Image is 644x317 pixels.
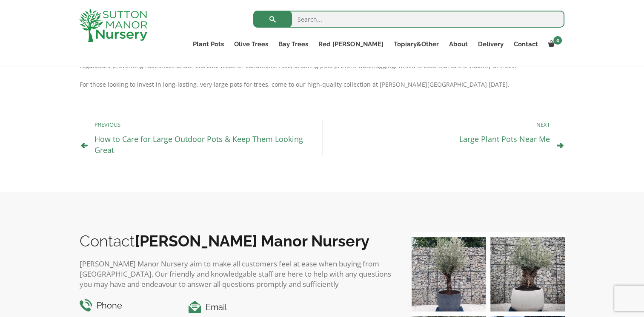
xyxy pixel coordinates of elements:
[80,299,176,312] h4: Phone
[459,134,550,144] a: Large Plant Pots Near Me
[94,119,314,130] p: Previous
[229,38,273,50] a: Olive Trees
[188,38,229,50] a: Plant Pots
[553,36,562,45] span: 0
[543,38,564,50] a: 0
[508,38,543,50] a: Contact
[490,237,565,311] img: Check out this beauty we potted at our nursery today ❤️‍🔥 A huge, ancient gnarled Olive tree plan...
[388,38,444,50] a: Topiary&Other
[80,259,395,289] p: [PERSON_NAME] Manor Nursery aim to make all customers feel at ease when buying from [GEOGRAPHIC_D...
[253,11,564,28] input: Search...
[79,8,147,42] img: logo
[273,38,313,50] a: Bay Trees
[94,134,303,155] a: How to Care for Large Outdoor Pots & Keep Them Looking Great
[331,119,550,130] p: Next
[135,232,369,250] b: [PERSON_NAME] Manor Nursery
[412,237,486,311] img: A beautiful multi-stem Spanish Olive tree potted in our luxurious fibre clay pots 😍😍
[444,38,472,50] a: About
[472,38,508,50] a: Delivery
[80,79,565,90] p: For those looking to invest in long-lasting, very large pots for trees, come to our high-quality ...
[189,301,394,314] h4: Email
[80,232,395,250] h2: Contact
[313,38,388,50] a: Red [PERSON_NAME]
